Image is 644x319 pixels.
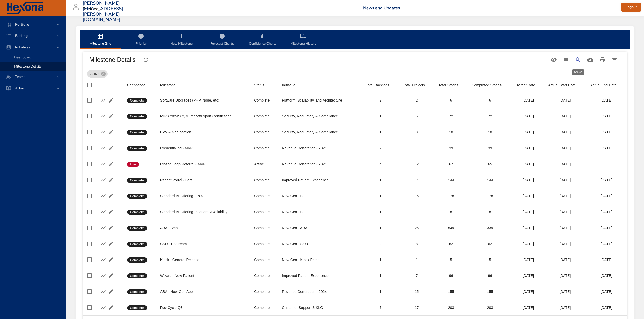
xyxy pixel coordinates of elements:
[472,241,508,246] div: 62
[516,162,540,167] div: [DATE]
[282,130,358,135] div: Security, Regulatory & Compliance
[366,241,395,246] div: 2
[366,82,395,88] span: Total Backlogs
[584,54,596,66] button: Download CSV
[438,130,463,135] div: 18
[99,208,107,216] button: Show Burnup
[254,146,274,151] div: Complete
[472,114,508,119] div: 72
[596,54,609,66] button: Print
[160,146,246,151] div: Credentialing - MVP
[160,241,246,246] div: SSO - Upstream
[403,225,430,230] div: 26
[282,114,358,119] div: Security, Regulatory & Compliance
[516,241,540,246] div: [DATE]
[160,273,246,278] div: Wizard - New Patient
[590,289,623,294] div: [DATE]
[107,128,115,136] button: Edit Milestone Details
[548,273,582,278] div: [DATE]
[99,96,107,104] button: Show Burnup
[516,273,540,278] div: [DATE]
[472,305,508,310] div: 203
[438,225,463,230] div: 549
[99,288,107,295] button: Show Burnup
[254,114,274,119] div: Complete
[254,225,274,230] div: Complete
[366,98,395,103] div: 2
[516,257,540,262] div: [DATE]
[107,192,115,200] button: Edit Milestone Details
[403,273,430,278] div: 7
[366,82,389,88] div: Total Backlogs
[548,289,582,294] div: [DATE]
[438,241,463,246] div: 62
[590,82,616,88] div: Sort
[548,193,582,198] div: [DATE]
[11,45,34,50] span: Initiatives
[142,56,149,64] button: Refresh Page
[472,177,508,183] div: 144
[366,193,395,198] div: 1
[11,74,29,79] span: Teams
[590,209,623,214] div: [DATE]
[107,240,115,248] button: Edit Milestone Details
[99,144,107,152] button: Show Burnup
[403,146,430,151] div: 11
[87,71,102,76] span: Active
[438,162,463,167] div: 67
[590,146,623,151] div: [DATE]
[590,114,623,119] div: [DATE]
[254,289,274,294] div: Complete
[99,128,107,136] button: Show Burnup
[254,82,264,88] div: Status
[127,82,152,88] span: Confidence
[548,257,582,262] div: [DATE]
[366,162,395,167] div: 4
[548,54,560,66] button: Standard Views
[548,225,582,230] div: [DATE]
[83,5,104,13] div: Raintree
[472,82,502,88] div: Completed Stories
[572,54,584,66] button: Search
[590,257,623,262] div: [DATE]
[127,290,147,294] span: Complete
[254,177,274,183] div: Complete
[516,193,540,198] div: [DATE]
[548,305,582,310] div: [DATE]
[438,82,458,88] div: Total Stories
[366,257,395,262] div: 1
[438,257,463,262] div: 5
[472,162,508,167] div: 65
[472,257,508,262] div: 5
[516,98,540,103] div: [DATE]
[516,146,540,151] div: [DATE]
[438,82,463,88] span: Total Stories
[254,257,274,262] div: Complete
[282,193,358,198] div: New Gen - BI
[14,55,31,60] span: Dashboard
[590,225,623,230] div: [DATE]
[282,98,358,103] div: Platform, Scalability, and Architecture
[127,306,147,310] span: Complete
[548,177,582,183] div: [DATE]
[127,226,147,230] span: Complete
[99,240,107,248] button: Show Burnup
[403,130,430,135] div: 3
[254,130,274,135] div: Complete
[590,273,623,278] div: [DATE]
[438,98,463,103] div: 6
[516,225,540,230] div: [DATE]
[83,52,627,68] div: Table Toolbar
[366,305,395,310] div: 7
[438,82,458,88] div: Sort
[254,305,274,310] div: Complete
[99,192,107,200] button: Show Burnup
[107,112,115,120] button: Edit Milestone Details
[127,210,147,214] span: Complete
[160,193,246,198] div: Standard BI Offering - POC
[621,3,641,12] button: Logout
[548,82,576,88] div: Actual Start Date
[107,272,115,280] button: Edit Milestone Details
[548,241,582,246] div: [DATE]
[366,82,389,88] div: Sort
